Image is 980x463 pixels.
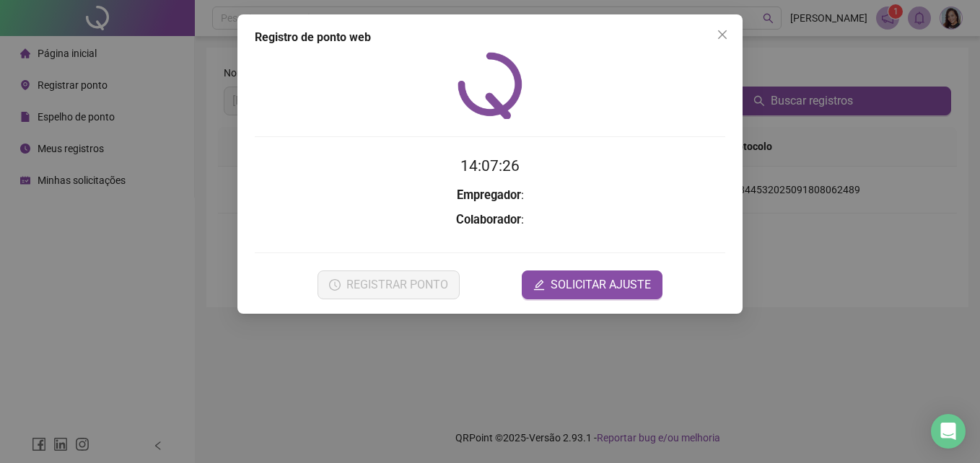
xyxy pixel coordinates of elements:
[522,270,662,299] button: editSOLICITAR AJUSTE
[711,23,734,46] button: Close
[255,186,725,205] h3: :
[458,52,522,119] img: QRPoint
[533,279,545,291] span: edit
[460,157,520,175] time: 14:07:26
[255,211,725,229] h3: :
[457,188,521,202] strong: Empregador
[931,414,966,449] div: Open Intercom Messenger
[456,213,521,226] strong: Colaborador
[717,29,728,40] span: close
[551,276,651,294] span: SOLICITAR AJUSTE
[255,29,725,46] div: Registro de ponto web
[318,270,460,299] button: REGISTRAR PONTO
